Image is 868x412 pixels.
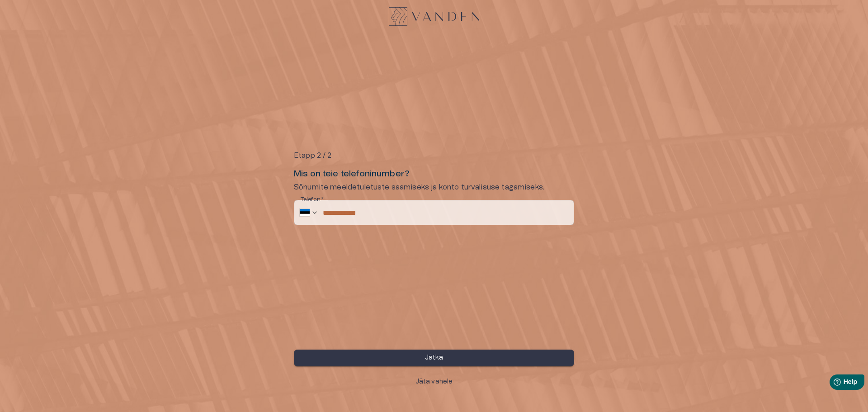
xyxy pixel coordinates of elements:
p: Jäta vahele [415,377,453,387]
iframe: Help widget launcher [797,371,868,396]
img: ee [299,208,310,217]
h6: Mis on teie telefoninumber? [294,168,574,180]
p: Sõnumite meeldetuletuste saamiseks ja konto turvalisuse tagamiseks. [294,182,574,193]
label: Telefon [300,196,324,204]
p: Jätka [425,353,443,363]
button: Jätka [294,350,574,366]
button: Jäta vahele [294,374,574,390]
p: Etapp 2 / 2 [294,150,574,161]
